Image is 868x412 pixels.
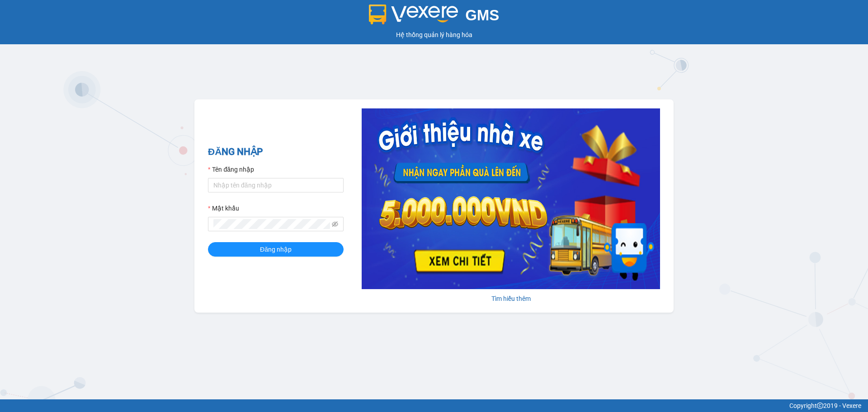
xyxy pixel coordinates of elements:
span: eye-invisible [332,221,338,227]
span: GMS [465,7,499,23]
input: Mật khẩu [213,219,330,229]
button: Đăng nhập [208,242,344,257]
span: copyright [817,403,823,409]
h2: ĐĂNG NHẬP [208,145,344,159]
div: Copyright 2019 - Vexere [7,401,861,411]
a: GMS [369,14,500,21]
span: Đăng nhập [260,244,292,254]
label: Tên đăng nhập [208,164,254,174]
div: Tìm hiểu thêm [362,294,660,304]
div: Hệ thống quản lý hàng hóa [2,30,866,40]
label: Mật khẩu [208,203,239,213]
img: banner-0 [362,108,660,289]
img: logo 2 [369,5,458,24]
input: Tên đăng nhập [208,178,344,192]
